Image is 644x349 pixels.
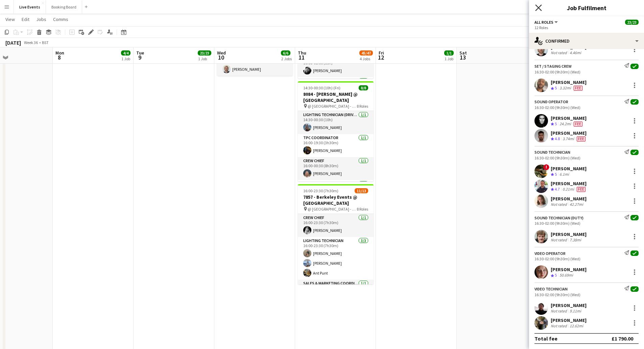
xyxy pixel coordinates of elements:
[378,53,384,61] span: 12
[534,286,568,291] div: Video Technician
[359,50,373,56] span: 45/47
[297,53,306,61] span: 11
[198,56,211,61] div: 1 Job
[551,323,568,328] div: Not rated
[3,15,18,24] a: View
[551,231,587,237] div: [PERSON_NAME]
[42,40,49,45] div: BST
[5,16,15,22] span: View
[298,194,374,206] h3: 7857 - Berkeley Events @ [GEOGRAPHIC_DATA]
[555,187,560,192] span: 4.7
[555,85,557,90] span: 5
[534,20,553,25] span: All roles
[558,172,570,177] div: 6.1mi
[281,56,292,61] div: 2 Jobs
[568,50,582,55] div: 4.46mi
[298,157,374,180] app-card-role: Crew Chief1/116:00-00:30 (8h30m)[PERSON_NAME]
[534,105,639,110] div: 16:30-02:00 (9h30m) (Wed)
[357,104,368,109] span: 8 Roles
[121,50,130,56] span: 4/4
[577,187,586,192] span: Fee
[568,237,582,242] div: 7.38mi
[50,15,71,24] a: Comms
[298,77,374,100] app-card-role: [PERSON_NAME]1/1
[55,50,64,56] span: Mon
[551,237,568,242] div: Not rated
[298,280,374,303] app-card-role: Sales & Marketing Coordinator1/1
[534,25,639,30] div: 12 Roles
[298,237,374,280] app-card-role: Lighting Technician3/316:00-23:30 (7h30m)[PERSON_NAME][PERSON_NAME]Ant Punt
[625,20,639,25] span: 23/23
[298,134,374,157] app-card-role: TPC Coordinator1/116:00-19:30 (3h30m)[PERSON_NAME]
[529,3,644,12] h3: Job Fulfilment
[298,81,374,181] app-job-card: 14:30-00:30 (10h) (Fri)8/88084 - [PERSON_NAME] @ [GEOGRAPHIC_DATA] @ [GEOGRAPHIC_DATA] - 80848 Ro...
[551,202,568,207] div: Not rated
[298,111,374,134] app-card-role: Lighting Technician (Driver)1/114:30-00:30 (10h)[PERSON_NAME]
[551,166,587,172] div: [PERSON_NAME]
[558,85,572,91] div: 3.32mi
[46,0,82,14] button: Booking Board
[308,104,357,109] span: @ [GEOGRAPHIC_DATA] - 8084
[53,16,68,22] span: Comms
[303,188,338,193] span: 16:00-23:30 (7h30m)
[357,206,368,212] span: 8 Roles
[121,56,130,61] div: 1 Job
[551,196,587,202] div: [PERSON_NAME]
[551,266,587,272] div: [PERSON_NAME]
[555,136,560,141] span: 4.8
[54,53,64,61] span: 8
[217,53,293,76] app-card-role: Senior Production Manager1/118:00-20:00 (2h)[PERSON_NAME]
[534,256,639,261] div: 16:30-02:00 (9h30m) (Wed)
[529,33,644,49] div: Confirmed
[298,180,374,203] app-card-role: Lighting Technician1/1
[445,56,453,61] div: 1 Job
[298,54,374,77] app-card-role: Camera Operator1/110:00-01:00 (15h)[PERSON_NAME]
[22,40,39,45] span: Week 36
[33,15,49,24] a: Jobs
[534,155,639,160] div: 16:30-02:00 (9h30m) (Wed)
[534,221,639,226] div: 16:30-02:00 (9h30m) (Wed)
[551,130,587,136] div: [PERSON_NAME]
[298,214,374,237] app-card-role: Crew Chief1/116:00-23:30 (7h30m)[PERSON_NAME]
[22,16,29,22] span: Edit
[360,56,373,61] div: 4 Jobs
[135,53,144,61] span: 9
[543,164,549,170] span: !
[459,50,467,56] span: Sat
[575,187,587,192] div: Crew has different fees then in role
[379,50,384,56] span: Fri
[5,39,21,46] div: [DATE]
[555,121,557,126] span: 5
[355,188,368,193] span: 11/13
[551,302,587,308] div: [PERSON_NAME]
[555,272,557,278] span: 5
[14,0,46,14] button: Live Events
[551,79,587,85] div: [PERSON_NAME]
[574,122,582,127] span: Fee
[555,172,557,177] span: 5
[136,50,144,56] span: Tue
[551,308,568,313] div: Not rated
[568,323,585,328] div: 12.62mi
[298,50,306,56] span: Thu
[359,85,368,90] span: 8/8
[444,50,454,56] span: 1/1
[308,206,357,212] span: @ [GEOGRAPHIC_DATA] - 7857
[298,91,374,103] h3: 8084 - [PERSON_NAME] @ [GEOGRAPHIC_DATA]
[575,136,587,142] div: Crew has different fees then in role
[534,69,639,74] div: 16:30-02:00 (9h30m) (Wed)
[534,99,568,104] div: Sound Operator
[298,184,374,284] app-job-card: 16:00-23:30 (7h30m)11/137857 - Berkeley Events @ [GEOGRAPHIC_DATA] @ [GEOGRAPHIC_DATA] - 78578 Ro...
[558,121,572,127] div: 24.2mi
[217,50,226,56] span: Wed
[534,20,559,25] button: All roles
[551,115,587,121] div: [PERSON_NAME]
[551,50,568,55] div: Not rated
[558,272,574,278] div: 50.69mi
[572,121,584,127] div: Crew has different fees then in role
[574,86,582,91] span: Fee
[561,187,575,192] div: 0.21mi
[551,180,587,187] div: [PERSON_NAME]
[551,317,587,323] div: [PERSON_NAME]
